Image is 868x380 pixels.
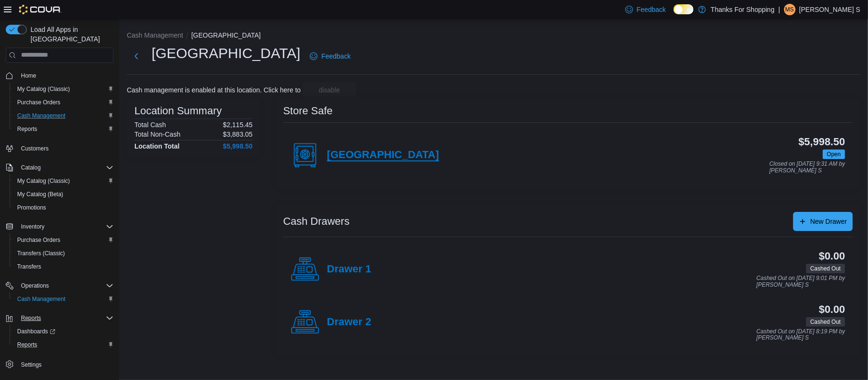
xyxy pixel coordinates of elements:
button: My Catalog (Classic) [10,82,117,96]
p: | [778,4,780,15]
h3: Location Summary [134,105,222,117]
span: Feedback [321,51,350,61]
span: Operations [21,282,49,290]
span: Customers [17,142,113,154]
a: Reports [13,123,41,135]
h3: $5,998.50 [798,136,845,148]
a: Dashboards [13,326,59,337]
span: Dashboards [17,328,55,335]
span: Promotions [17,204,46,211]
span: My Catalog (Beta) [13,189,113,200]
span: Catalog [17,162,113,173]
span: Reports [13,339,113,350]
span: Inventory [17,221,113,232]
button: disable [303,82,356,98]
button: Next [127,47,146,66]
span: My Catalog (Classic) [17,85,70,93]
span: Purchase Orders [17,236,61,244]
button: Customers [2,141,117,155]
span: Customers [21,145,49,152]
a: Purchase Orders [13,234,64,246]
a: Purchase Orders [13,97,64,108]
a: My Catalog (Classic) [13,83,74,95]
a: Customers [17,143,52,154]
p: Cashed Out on [DATE] 8:19 PM by [PERSON_NAME] S [756,329,845,341]
a: My Catalog (Classic) [13,175,74,187]
h4: $5,998.50 [223,142,253,150]
span: Dashboards [13,326,113,337]
p: Thanks For Shopping [711,4,775,15]
img: Cova [19,5,61,14]
span: MS [786,4,794,15]
button: My Catalog (Classic) [10,174,117,188]
span: Cash Management [17,295,65,303]
button: Reports [17,312,45,324]
h4: Drawer 1 [327,263,371,276]
span: My Catalog (Classic) [13,175,113,187]
button: [GEOGRAPHIC_DATA] [191,31,261,39]
a: Transfers [13,261,45,272]
span: Purchase Orders [17,99,61,106]
span: Reports [13,123,113,135]
a: Home [17,70,40,81]
h3: Cash Drawers [283,216,349,227]
span: Purchase Orders [13,234,113,246]
a: Cash Management [13,110,69,121]
h3: $0.00 [819,250,845,262]
h3: Store Safe [283,105,333,117]
span: Load All Apps in [GEOGRAPHIC_DATA] [27,25,113,44]
p: Closed on [DATE] 9:31 AM by [PERSON_NAME] S [769,161,845,174]
span: Operations [17,280,113,291]
span: Open [823,150,845,159]
span: Transfers [17,263,41,270]
h4: [GEOGRAPHIC_DATA] [327,149,439,161]
button: Reports [2,311,117,325]
button: Reports [10,338,117,351]
span: Transfers (Classic) [13,248,113,259]
button: Cash Management [127,31,183,39]
button: Settings [2,357,117,371]
p: $3,883.05 [223,130,253,138]
button: Purchase Orders [10,96,117,109]
span: Cash Management [13,293,113,305]
button: Cash Management [10,292,117,306]
span: Cashed Out [806,264,845,273]
span: Purchase Orders [13,97,113,108]
button: My Catalog (Beta) [10,188,117,201]
button: Catalog [2,161,117,174]
span: Transfers (Classic) [17,250,65,257]
h3: $0.00 [819,304,845,315]
span: My Catalog (Beta) [17,190,63,198]
span: Cashed Out [810,318,841,326]
h4: Drawer 2 [327,316,371,329]
h1: [GEOGRAPHIC_DATA] [152,44,300,63]
p: Cash management is enabled at this location. Click here to [127,86,301,94]
button: Operations [2,279,117,292]
button: Reports [10,122,117,136]
button: Operations [17,280,53,291]
button: Home [2,69,117,82]
span: disable [319,85,340,95]
a: Reports [13,339,41,350]
span: Promotions [13,202,113,213]
span: Settings [21,361,41,369]
a: Dashboards [10,325,117,338]
a: Promotions [13,202,50,213]
span: Cash Management [13,110,113,121]
a: My Catalog (Beta) [13,189,67,200]
span: Cashed Out [810,264,841,273]
button: Inventory [17,221,48,232]
span: Home [17,70,113,81]
button: Cash Management [10,109,117,122]
a: Settings [17,359,45,370]
a: Transfers (Classic) [13,248,69,259]
button: Purchase Orders [10,233,117,247]
span: Cash Management [17,112,65,120]
button: Promotions [10,201,117,214]
button: Transfers (Classic) [10,247,117,260]
span: My Catalog (Classic) [13,83,113,95]
span: New Drawer [810,217,847,226]
span: Open [827,150,841,159]
span: Transfers [13,261,113,272]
